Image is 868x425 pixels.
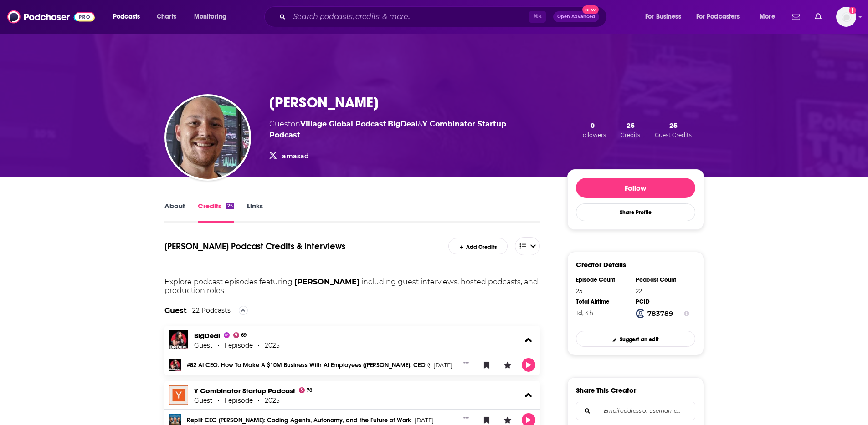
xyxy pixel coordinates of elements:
[811,9,825,25] a: Show notifications dropdown
[652,121,694,139] button: 25Guest Credits
[192,306,231,314] div: 22 Podcasts
[669,121,678,130] span: 25
[194,331,230,340] a: BigDeal
[226,203,234,209] div: 25
[433,362,452,369] span: [DATE]
[576,402,695,420] div: Search followers
[515,237,540,255] button: open menu
[849,7,856,14] svg: Add a profile image
[460,413,473,422] button: Show More Button
[576,203,695,221] button: Share Profile
[618,121,643,139] button: 25Credits
[187,362,430,369] a: #82 AI CEO: How To Make A $10M Business With AI Employees ([PERSON_NAME], CEO @ ‪Replit‬)
[576,276,630,283] div: Episode Count
[553,11,599,22] button: Open AdvancedNew
[576,121,609,139] button: 0Followers
[194,386,295,395] a: Y Combinator Startup Podcast
[294,278,360,286] span: [PERSON_NAME]
[579,132,606,138] span: Followers
[576,287,630,294] div: 25
[307,389,312,392] span: 78
[157,10,176,23] span: Charts
[164,295,540,326] div: The Guest is an outside party who makes an on-air appearance on an episode, often as a participan...
[194,10,226,23] span: Monitoring
[164,278,540,295] p: Explore podcast episodes featuring including guest interviews, hosted podcasts, and production ro...
[576,178,695,198] button: Follow
[282,152,309,160] a: amasad
[636,276,689,283] div: Podcast Count
[480,358,493,372] button: Bookmark Episode
[576,260,626,269] h3: Creator Details
[645,10,681,23] span: For Business
[269,94,379,111] h3: [PERSON_NAME]
[460,358,473,367] button: Show More Button
[576,309,593,316] span: 28 hours, 53 minutes, 52 seconds
[198,202,234,223] a: Credits25
[194,342,280,349] div: Guest 1 episode 2025
[576,331,695,347] a: Suggest an edit
[696,10,740,23] span: For Podcasters
[591,121,595,130] span: 0
[291,120,386,128] span: on
[164,306,187,315] h2: Guest
[690,10,753,24] button: open menu
[582,5,599,14] span: New
[529,11,546,23] span: ⌘ K
[241,334,247,337] span: 69
[233,332,247,338] a: 69
[788,9,804,25] a: Show notifications dropdown
[289,10,529,24] input: Search podcasts, credits, & more...
[418,120,422,128] span: &
[164,202,185,223] a: About
[557,15,595,19] span: Open Advanced
[636,309,645,318] img: Podchaser Creator ID logo
[7,8,95,25] img: Podchaser - Follow, Share and Rate Podcasts
[836,7,856,27] span: Logged in as inkhouseNYC
[836,7,856,27] button: Show profile menu
[655,132,692,138] span: Guest Credits
[194,397,280,404] div: Guest 1 episode 2025
[415,417,434,424] span: [DATE]
[584,402,688,420] input: Email address or username...
[166,96,249,179] img: Amjad Masad
[269,120,291,128] span: Guest
[627,121,635,130] span: 25
[164,237,431,255] h1: Amjad Masad's Podcast Credits & Interviews
[501,358,514,372] button: Leave a Rating
[299,387,313,393] a: 78
[188,10,238,24] button: open menu
[187,417,411,424] a: Replit CEO [PERSON_NAME]: Coding Agents, Autonomy, and the Future of Work
[169,330,188,349] img: BigDeal
[169,359,181,371] img: #82 AI CEO: How To Make A $10M Business With AI Employees (Amjad Masad, CEO @ ‪Replit‬)
[151,10,182,24] a: Charts
[636,298,689,305] div: PCID
[169,385,188,405] img: Y Combinator Startup Podcast
[386,120,388,128] span: ,
[684,309,689,318] button: Show Info
[247,202,263,223] a: Links
[836,7,856,27] img: User Profile
[388,120,418,128] a: BigDeal
[621,132,640,138] span: Credits
[113,10,140,23] span: Podcasts
[753,10,786,24] button: open menu
[760,10,775,23] span: More
[576,386,636,395] h3: Share This Creator
[522,358,535,372] button: Play
[273,6,616,27] div: Search podcasts, credits, & more...
[107,10,152,24] button: open menu
[576,298,630,305] div: Total Airtime
[448,238,507,254] a: Add Credits
[636,287,689,294] div: 22
[647,309,673,318] strong: 783789
[639,10,693,24] button: open menu
[300,120,386,128] a: Village Global Podcast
